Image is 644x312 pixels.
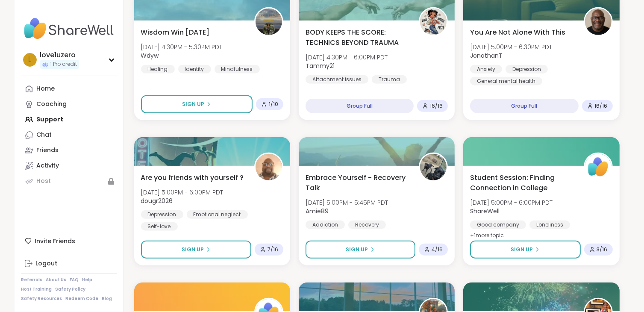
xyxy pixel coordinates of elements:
[21,81,117,97] a: Home
[269,101,278,108] span: 1 / 10
[346,246,368,253] span: Sign Up
[21,97,117,112] a: Coaching
[141,210,183,219] div: Depression
[306,53,388,62] span: [DATE] 4:30PM - 6:00PM PDT
[37,100,67,109] div: Coaching
[430,103,443,109] span: 16 / 16
[268,246,278,253] span: 7 / 16
[37,146,59,155] div: Friends
[432,246,443,253] span: 4 / 16
[420,9,447,35] img: Tammy21
[37,162,59,170] div: Activity
[420,154,447,180] img: Amie89
[306,221,345,229] div: Addiction
[82,277,93,283] a: Help
[50,61,77,68] span: 1 Pro credit
[306,62,335,70] b: Tammy21
[178,65,211,74] div: Identity
[306,207,329,215] b: Amie89
[141,95,253,113] button: Sign Up
[37,131,52,139] div: Chat
[141,51,159,60] b: Wdyw
[141,241,251,259] button: Sign Up
[37,177,51,185] div: Host
[21,14,117,44] img: ShareWell Nav Logo
[182,246,204,253] span: Sign Up
[141,222,178,231] div: Self-love
[182,100,204,108] span: Sign Up
[595,103,608,109] span: 16 / 16
[306,173,409,193] span: Embrace Yourself - Recovery Talk
[21,256,117,271] a: Logout
[470,27,565,38] span: You Are Not Alone With This
[141,173,244,183] span: Are you friends with yourself ?
[470,221,526,229] div: Good company
[40,50,79,60] div: love1uzero
[21,127,117,143] a: Chat
[21,158,117,174] a: Activity
[46,277,67,283] a: About Us
[306,75,368,84] div: Attachment issues
[21,277,43,283] a: Referrals
[306,198,388,207] span: [DATE] 5:00PM - 5:45PM PDT
[66,296,99,302] a: Redeem Code
[141,65,175,74] div: Healing
[470,77,542,85] div: General mental health
[256,9,282,35] img: Wdyw
[21,174,117,189] a: Host
[372,75,407,84] div: Trauma
[511,246,533,253] span: Sign Up
[37,85,55,93] div: Home
[306,99,414,113] div: Group Full
[21,296,62,302] a: Safety Resources
[470,198,553,207] span: [DATE] 5:00PM - 6:00PM PDT
[506,65,548,74] div: Depression
[470,99,578,113] div: Group Full
[585,154,612,180] img: ShareWell
[56,286,86,292] a: Safety Policy
[256,154,282,180] img: dougr2026
[470,173,574,193] span: Student Session: Finding Connection in College
[70,277,79,283] a: FAQ
[215,65,260,74] div: Mindfulness
[187,210,248,219] div: Emotional neglect
[21,233,117,249] div: Invite Friends
[36,259,58,268] div: Logout
[585,9,612,35] img: JonathanT
[470,65,502,74] div: Anxiety
[28,54,31,65] span: l
[21,143,117,158] a: Friends
[470,51,503,60] b: JonathanT
[141,27,210,38] span: Wisdom Win [DATE]
[470,43,552,51] span: [DATE] 5:00PM - 6:30PM PDT
[306,27,409,48] span: BODY KEEPS THE SCORE: TECHNICS BEYOND TRAUMA
[597,246,608,253] span: 3 / 16
[470,241,580,259] button: Sign Up
[141,43,223,51] span: [DATE] 4:30PM - 5:30PM PDT
[102,296,112,302] a: Blog
[141,197,173,205] b: dougr2026
[141,188,223,197] span: [DATE] 5:00PM - 6:00PM PDT
[306,241,415,259] button: Sign Up
[529,221,570,229] div: Loneliness
[348,221,386,229] div: Recovery
[470,207,500,215] b: ShareWell
[21,286,52,292] a: Host Training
